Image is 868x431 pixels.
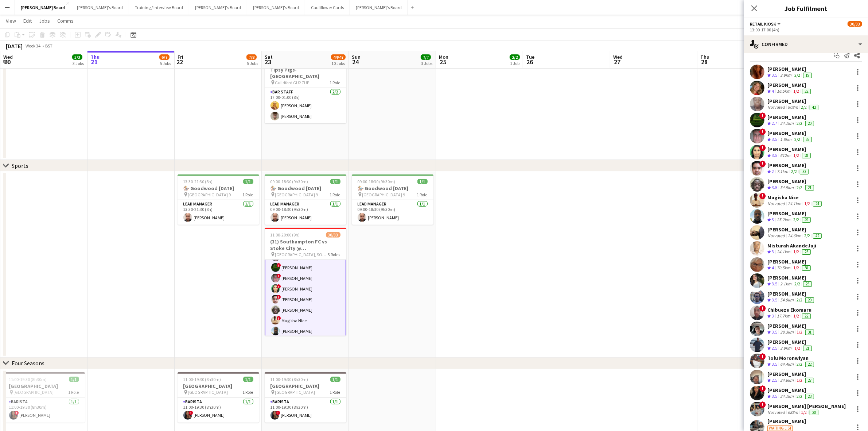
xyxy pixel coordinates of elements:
span: Thu [90,54,100,60]
div: Mugisha Nice [767,194,823,201]
div: 908m [786,104,799,110]
span: ! [759,112,766,119]
a: Edit [20,16,35,26]
div: [PERSON_NAME] [767,146,812,153]
span: 24 [351,58,361,66]
div: 24.1km [775,249,792,255]
span: 3.5 [772,153,777,158]
div: 42 [813,233,822,239]
span: Sun [352,54,361,60]
app-skills-label: 1/2 [793,265,799,270]
span: 09:00-18:30 (9h30m) [270,179,308,184]
span: ! [277,274,281,278]
app-skills-label: 2/2 [797,361,802,367]
app-card-role: Barista1/111:00-19:30 (8h30m)![PERSON_NAME] [3,398,85,423]
span: 3 [772,217,774,222]
div: 23 [805,394,814,399]
div: 27 [805,378,814,383]
div: 25.2km [775,217,792,223]
h3: (31) Southampton FC vs Stoke City @ [GEOGRAPHIC_DATA] [265,238,346,251]
span: 3.5 [772,361,777,367]
span: ! [759,193,766,199]
div: Waiting list [767,426,793,431]
span: 21 [89,58,100,66]
span: 2.5 [772,377,777,383]
app-skills-label: 1/2 [804,201,810,206]
div: [PERSON_NAME] [767,290,816,297]
span: ! [277,316,281,320]
div: 3.9km [779,345,793,351]
span: 3.5 [772,281,777,286]
div: 22 [802,89,811,94]
div: 49 [802,217,811,223]
span: [GEOGRAPHIC_DATA] 9 [275,192,318,197]
span: Guildford GU2 7UP [275,80,310,85]
span: 30/33 [848,21,862,27]
app-job-card: 17:00-01:00 (8h) (Sun)2/2Tipsy Pigs- [GEOGRAPHIC_DATA] Guildford GU2 7UP1 RoleBAR STAFF2/217:00-0... [265,56,346,123]
div: 25 [803,281,812,287]
div: 33 [803,137,812,142]
div: [PERSON_NAME] [767,114,816,120]
span: 1/1 [243,377,253,382]
span: ! [759,145,766,151]
button: [PERSON_NAME]'s Board [350,0,408,15]
span: 1 Role [243,389,253,395]
div: 22 [805,362,814,367]
a: Comms [54,16,77,26]
span: 3/3 [72,54,82,60]
span: 28 [699,58,709,66]
div: 24.6km [786,233,803,239]
div: 24.1km [786,201,803,207]
div: 5 Jobs [247,61,258,66]
div: 19 [803,73,812,78]
span: [GEOGRAPHIC_DATA] 9 [188,192,231,197]
app-skills-label: 1/2 [797,377,802,383]
div: 7.1km [775,169,790,175]
span: 2 [772,169,774,174]
div: 21 [803,346,812,351]
span: 7/8 [246,54,257,60]
div: 1.8km [779,136,793,143]
div: 3 Jobs [73,61,84,66]
app-skills-label: 1/2 [793,153,799,158]
span: 1/1 [243,179,253,184]
button: [PERSON_NAME]'s Board [189,0,247,15]
span: ! [759,305,766,312]
div: 13:30-21:30 (8h)1/1🏇 Goodwood [DATE] [GEOGRAPHIC_DATA] 91 RoleLead Manager1/113:30-21:30 (8h)[PER... [178,174,259,225]
span: 1/1 [417,179,428,184]
span: Comms [57,18,74,24]
div: [PERSON_NAME] [767,66,813,72]
app-card-role: Lead Manager1/113:30-21:30 (8h)[PERSON_NAME] [178,200,259,225]
app-skills-label: 2/2 [793,217,799,222]
button: [PERSON_NAME]'s Board [247,0,305,15]
div: [PERSON_NAME] [767,130,813,136]
h3: 🏇 Goodwood [DATE] [178,185,259,192]
div: 2.1km [779,281,793,287]
div: 3.9km [779,72,793,78]
app-card-role: BAR STAFF2/217:00-01:00 (8h)[PERSON_NAME][PERSON_NAME] [265,88,346,123]
app-job-card: 09:00-18:30 (9h30m)1/1🏇 Goodwood [DATE] [GEOGRAPHIC_DATA] 91 RoleLead Manager1/109:00-18:30 (9h30... [352,174,433,225]
span: 13:30-21:30 (8h) [183,179,213,184]
div: 5 Jobs [160,61,171,66]
span: 1 Role [330,192,340,197]
h3: Tipsy Pigs- [GEOGRAPHIC_DATA] [265,66,346,80]
app-skills-label: 1/2 [794,345,800,351]
span: 3.5 [772,297,777,303]
div: 3 Jobs [421,61,432,66]
span: 23 [264,58,273,66]
span: Week 34 [24,43,42,49]
app-skills-label: 2/2 [794,72,800,78]
span: ! [277,284,281,289]
div: 24.1km [779,393,795,400]
div: 31 [805,330,814,335]
app-skills-label: 1/2 [793,249,799,254]
button: Cauliflower Cards [305,0,350,15]
span: 7/7 [421,54,431,60]
app-skills-label: 1/2 [793,313,799,319]
app-skills-label: 1/2 [797,329,802,335]
h3: [GEOGRAPHIC_DATA] [3,383,85,389]
span: 1/1 [330,377,340,382]
span: 3.5 [772,185,777,190]
app-skills-label: 2/2 [797,393,802,399]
